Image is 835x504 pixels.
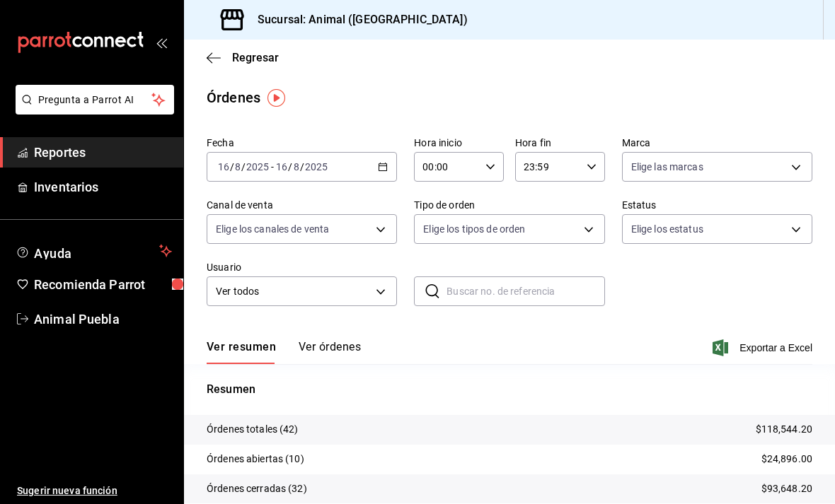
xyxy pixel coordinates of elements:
button: Exportar a Excel [715,339,812,356]
label: Estatus [622,200,812,210]
p: Órdenes totales (42) [207,422,299,437]
p: Órdenes abiertas (10) [207,452,304,467]
h3: Sucursal: Animal ([GEOGRAPHIC_DATA]) [246,11,468,28]
p: $93,648.20 [761,481,812,496]
button: Ver resumen [207,340,276,364]
span: Ayuda [34,242,154,259]
span: Elige los tipos de orden [423,222,525,236]
input: ---- [304,161,328,172]
button: Ver órdenes [299,340,361,364]
span: Elige los canales de venta [216,222,329,236]
input: -- [234,161,241,172]
label: Marca [622,138,812,148]
div: navigation tabs [207,340,361,364]
label: Fecha [207,138,397,148]
label: Tipo de orden [414,200,604,210]
span: Animal Puebla [34,310,172,329]
span: - [271,161,274,172]
input: -- [293,161,300,172]
span: Recomienda Parrot [34,275,172,294]
p: $118,544.20 [756,422,812,437]
div: Órdenes [207,87,260,108]
label: Hora inicio [414,138,504,148]
input: Buscar no. de referencia [447,277,604,305]
input: -- [217,161,230,172]
span: Sugerir nueva función [17,484,172,498]
button: open_drawer_menu [156,37,167,48]
span: Ver todos [216,284,371,299]
p: Resumen [207,381,812,398]
button: Pregunta a Parrot AI [16,85,174,115]
img: Tooltip marker [267,89,285,107]
span: Elige los estatus [631,222,703,236]
label: Hora fin [515,138,605,148]
label: Canal de venta [207,200,397,210]
label: Usuario [207,262,397,272]
p: $24,896.00 [761,452,812,467]
span: / [241,161,246,172]
a: Pregunta a Parrot AI [10,102,174,117]
input: ---- [246,161,270,172]
span: Reportes [34,143,172,162]
input: -- [275,161,288,172]
span: / [288,161,292,172]
span: Pregunta a Parrot AI [38,93,152,107]
span: Inventarios [34,177,172,197]
span: Elige las marcas [631,160,703,174]
button: Regresar [207,51,279,64]
p: Órdenes cerradas (32) [207,481,307,496]
span: / [300,161,304,172]
span: / [230,161,234,172]
span: Regresar [232,51,279,64]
